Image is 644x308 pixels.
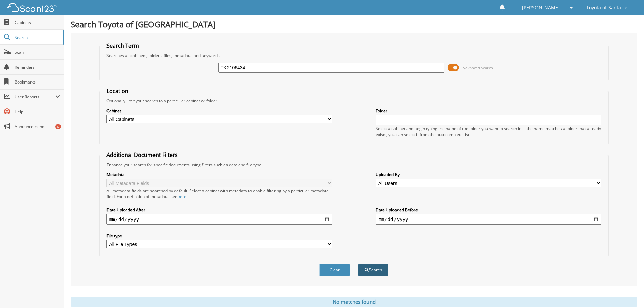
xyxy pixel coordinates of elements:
[15,20,60,25] span: Cabinets
[522,6,560,10] span: [PERSON_NAME]
[15,34,59,40] span: Search
[15,94,55,100] span: User Reports
[106,188,332,199] div: All metadata fields are searched by default. Select a cabinet with metadata to enable filtering b...
[376,108,601,114] label: Folder
[376,126,601,137] div: Select a cabinet and begin typing the name of the folder you want to search in. If the name match...
[103,53,605,58] div: Searches all cabinets, folders, files, metadata, and keywords
[103,98,605,104] div: Optionally limit your search to a particular cabinet or folder
[376,172,601,177] label: Uploaded By
[15,109,60,115] span: Help
[319,264,350,276] button: Clear
[106,172,332,177] label: Metadata
[103,87,132,95] legend: Location
[55,124,61,129] div: 6
[463,65,493,70] span: Advanced Search
[376,207,601,213] label: Date Uploaded Before
[7,3,57,12] img: scan123-logo-white.svg
[15,79,60,85] span: Bookmarks
[15,124,60,129] span: Announcements
[71,19,637,30] h1: Search Toyota of [GEOGRAPHIC_DATA]
[106,214,332,225] input: start
[106,108,332,114] label: Cabinet
[71,297,637,307] div: No matches found
[15,64,60,70] span: Reminders
[586,6,627,10] span: Toyota of Santa Fe
[103,162,605,168] div: Enhance your search for specific documents using filters such as date and file type.
[106,207,332,213] label: Date Uploaded After
[610,276,644,308] iframe: Chat Widget
[376,214,601,225] input: end
[177,194,186,199] a: here
[15,49,60,55] span: Scan
[358,264,388,276] button: Search
[103,151,181,159] legend: Additional Document Filters
[106,233,332,239] label: File type
[103,42,142,49] legend: Search Term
